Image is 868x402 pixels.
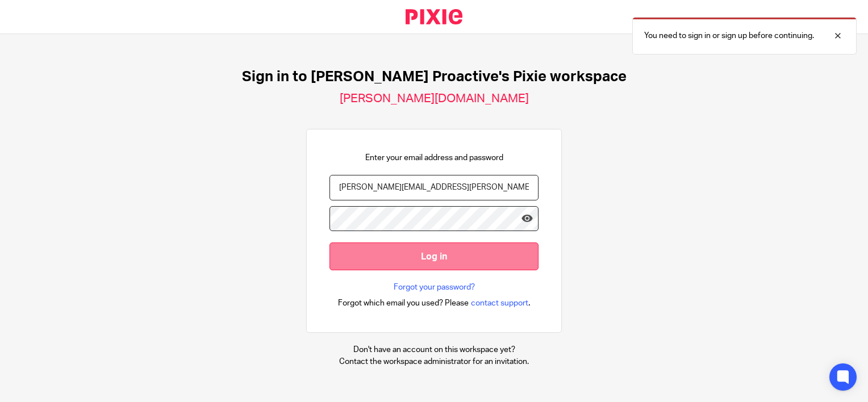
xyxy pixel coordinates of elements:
[394,282,475,293] a: Forgot your password?
[340,91,529,106] h2: [PERSON_NAME][DOMAIN_NAME]
[339,344,529,355] p: Don't have an account on this workspace yet?
[329,175,539,200] input: name@example.com
[338,298,469,309] span: Forgot which email you used? Please
[365,152,503,164] p: Enter your email address and password
[644,30,814,41] p: You need to sign in or sign up before continuing.
[339,356,529,367] p: Contact the workspace administrator for an invitation.
[329,242,539,270] input: Log in
[242,68,627,86] h1: Sign in to [PERSON_NAME] Proactive's Pixie workspace
[338,296,531,309] div: .
[471,298,528,309] span: contact support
